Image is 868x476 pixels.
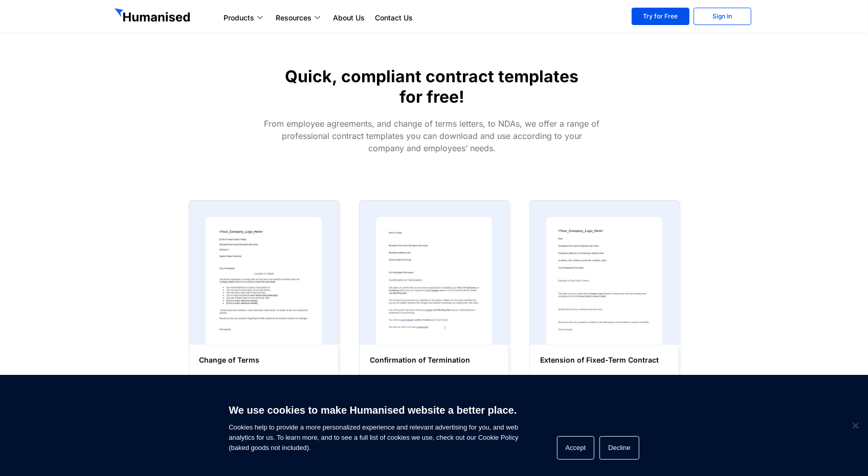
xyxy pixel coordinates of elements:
[199,355,328,375] h6: Change of Terms
[115,8,192,25] img: GetHumanised Logo
[540,355,669,375] h6: Extension of Fixed-Term Contract
[328,12,370,24] a: About Us
[632,8,689,25] a: Try for Free
[218,12,271,24] a: Products
[599,436,639,460] button: Decline
[263,117,600,154] div: From employee agreements, and change of terms letters, to NDAs, we offer a range of professional ...
[370,355,498,375] h6: Confirmation of Termination
[282,66,582,107] h1: Quick, compliant contract templates for free!
[229,403,518,417] h6: We use cookies to make Humanised website a better place.
[229,398,518,453] span: Cookies help to provide a more personalized experience and relevant advertising for you, and web ...
[271,12,328,24] a: Resources
[694,8,751,25] a: Sign In
[850,420,860,431] span: Decline
[370,12,418,24] a: Contact Us
[557,436,595,460] button: Accept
